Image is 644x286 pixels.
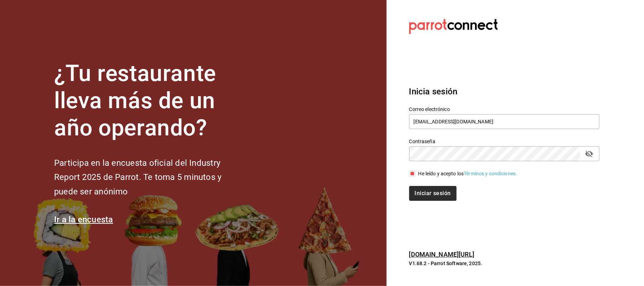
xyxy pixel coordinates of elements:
[54,60,245,141] h1: ¿Tu restaurante lleva más de un año operando?
[409,85,599,98] h3: Inicia sesión
[409,260,599,267] p: V1.68.2 - Parrot Software, 2025.
[409,107,599,112] label: Correo electrónico
[409,186,457,201] button: Iniciar sesión
[583,148,595,160] button: passwordField
[409,251,474,258] a: [DOMAIN_NAME][URL]
[464,171,517,176] a: Términos y condiciones.
[418,170,517,177] div: He leído y acepto los
[54,156,245,199] h2: Participa en la encuesta oficial del Industry Report 2025 de Parrot. Te toma 5 minutos y puede se...
[409,114,599,129] input: Ingresa tu correo electrónico
[409,139,599,144] label: Contraseña
[54,215,113,224] a: Ir a la encuesta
